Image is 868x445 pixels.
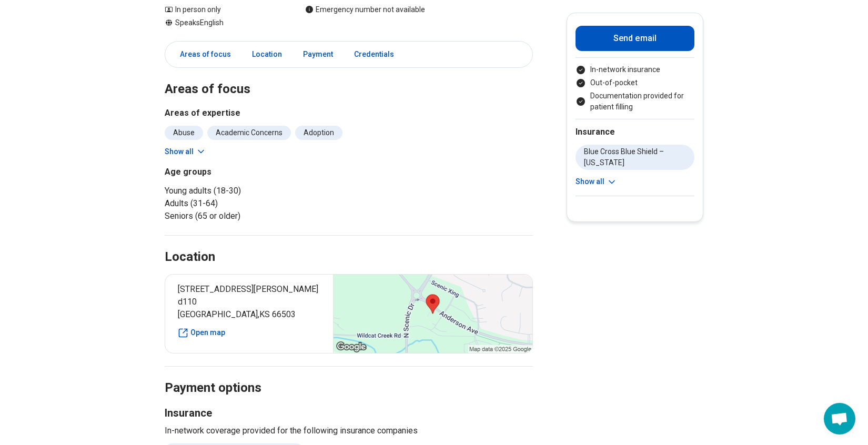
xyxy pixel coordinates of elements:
[576,64,694,113] ul: Payment options
[576,77,694,88] li: Out-of-pocket
[165,197,345,210] li: Adults (31-64)
[576,26,694,51] button: Send email
[165,210,345,223] li: Seniors (65 or older)
[207,126,291,140] li: Academic Concerns
[167,44,237,65] a: Areas of focus
[824,403,855,434] div: Open chat
[178,308,320,321] span: [GEOGRAPHIC_DATA] , KS 66503
[165,126,203,140] li: Abuse
[576,145,694,170] li: Blue Cross Blue Shield – [US_STATE]
[178,327,320,338] a: Open map
[305,4,425,15] div: Emergency number not available
[165,107,533,119] h3: Areas of expertise
[246,44,288,65] a: Location
[165,17,284,28] div: Speaks English
[178,296,320,308] span: d110
[576,126,694,138] h2: Insurance
[576,90,694,113] li: Documentation provided for patient filling
[576,176,617,187] button: Show all
[165,4,284,15] div: In person only
[165,424,533,437] p: In-network coverage provided for the following insurance companies
[178,283,320,296] span: [STREET_ADDRESS][PERSON_NAME]
[165,248,215,266] h2: Location
[165,55,533,98] h2: Areas of focus
[576,64,694,75] li: In-network insurance
[348,44,407,65] a: Credentials
[165,166,345,178] h3: Age groups
[295,126,342,140] li: Adoption
[165,185,345,197] li: Young adults (18-30)
[297,44,339,65] a: Payment
[165,146,206,157] button: Show all
[165,354,533,397] h2: Payment options
[165,406,533,420] h3: Insurance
